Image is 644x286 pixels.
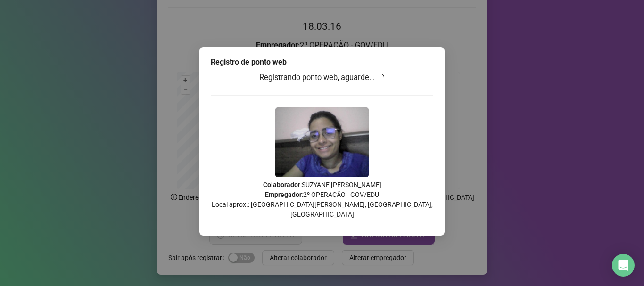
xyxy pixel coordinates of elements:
[211,72,433,84] h3: Registrando ponto web, aguarde...
[211,57,433,68] div: Registro de ponto web
[275,107,369,177] img: Z
[612,254,635,277] div: Open Intercom Messenger
[265,191,302,198] strong: Empregador
[211,180,433,220] p: : SUZYANE [PERSON_NAME] : 2º OPERAÇÃO - GOV/EDU Local aprox.: [GEOGRAPHIC_DATA][PERSON_NAME], [GE...
[377,74,384,81] span: loading
[263,181,300,188] strong: Colaborador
